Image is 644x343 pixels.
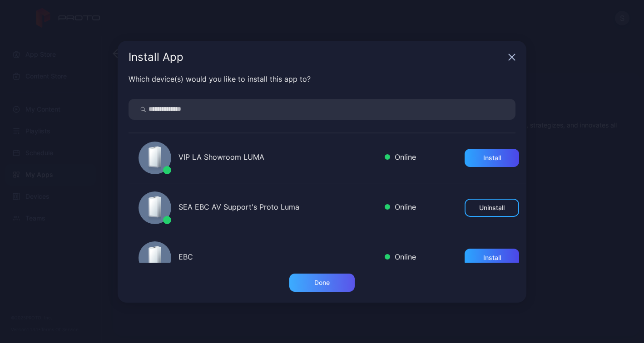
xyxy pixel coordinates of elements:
[385,152,416,165] div: Online
[178,251,377,265] div: EBC
[385,201,416,215] div: Online
[178,152,377,165] div: VIP LA Showroom LUMA
[385,251,416,265] div: Online
[178,201,377,215] div: SEA EBC AV Support's Proto Luma
[314,279,330,286] div: Done
[289,274,355,292] button: Done
[479,204,505,211] div: Uninstall
[483,154,501,162] div: Install
[465,199,519,217] button: Uninstall
[129,52,505,63] div: Install App
[129,73,515,84] div: Which device(s) would you like to install this app to?
[465,149,519,167] button: Install
[465,249,519,267] button: Install
[483,254,501,261] div: Install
